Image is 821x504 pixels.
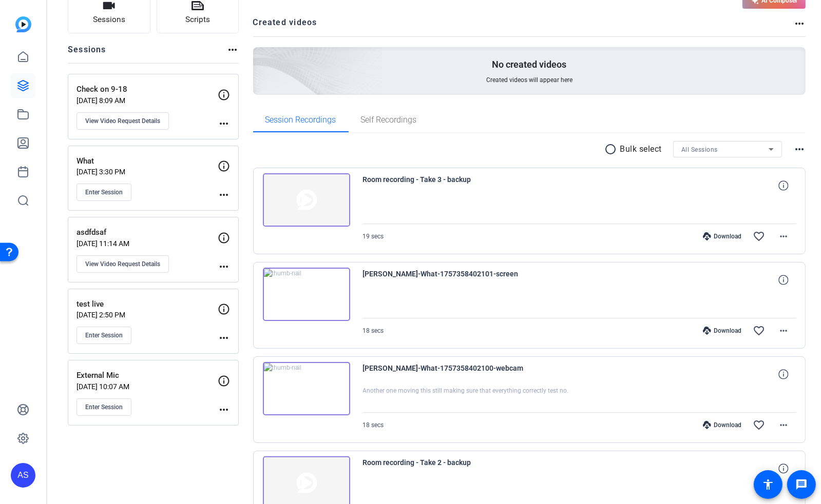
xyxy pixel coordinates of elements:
mat-icon: accessibility [762,478,774,491]
p: [DATE] 3:30 PM [77,168,218,176]
span: Sessions [93,14,125,26]
span: 19 secs [363,233,384,240]
p: test live [77,298,218,310]
mat-icon: more_horiz [793,17,806,30]
img: thumb-nail [263,268,350,321]
mat-icon: more_horiz [777,325,790,337]
div: Download [698,327,747,335]
h2: Created videos [253,16,794,36]
span: 18 secs [363,421,384,429]
mat-icon: more_horiz [218,404,230,416]
p: [DATE] 10:07 AM [77,382,218,391]
h2: Sessions [68,44,106,63]
mat-icon: more_horiz [793,143,806,155]
mat-icon: favorite_border [753,325,765,337]
span: Scripts [185,14,210,26]
mat-icon: favorite_border [753,230,765,243]
button: Enter Session [77,398,131,416]
span: 18 secs [363,327,384,334]
span: Room recording - Take 3 - backup [363,173,553,198]
span: View Video Request Details [85,117,160,125]
span: Created videos will appear here [486,76,572,84]
div: Download [698,421,747,429]
span: Room recording - Take 2 - backup [363,456,553,481]
p: [DATE] 8:09 AM [77,96,218,105]
span: Session Recordings [265,116,336,124]
p: [DATE] 11:14 AM [77,239,218,248]
mat-icon: more_horiz [218,189,230,201]
button: Enter Session [77,184,131,201]
span: Self Recordings [361,116,417,124]
span: [PERSON_NAME]-What-1757358402101-screen [363,268,553,292]
p: External Mic [77,370,218,381]
mat-icon: radio_button_unchecked [605,143,620,155]
mat-icon: more_horiz [226,44,239,56]
button: View Video Request Details [77,112,169,130]
p: No created videos [492,58,566,71]
div: Download [698,232,747,240]
button: Enter Session [77,327,131,344]
mat-icon: more_horiz [777,230,790,243]
button: View Video Request Details [77,255,169,273]
mat-icon: more_horiz [218,117,230,130]
span: All Sessions [681,146,718,153]
img: blue-gradient.svg [15,16,31,32]
mat-icon: message [795,478,808,491]
span: [PERSON_NAME]-What-1757358402100-webcam [363,362,553,387]
img: thumb-nail [263,362,350,415]
p: Bulk select [620,143,662,155]
p: [DATE] 2:50 PM [77,311,218,319]
img: thumb-nail [263,173,350,227]
span: View Video Request Details [85,260,160,268]
mat-icon: more_horiz [218,260,230,273]
p: What [77,155,218,167]
div: AS [11,463,35,488]
p: asdfdsaf [77,227,218,238]
mat-icon: favorite_border [753,419,765,431]
p: Check on 9-18 [77,84,218,95]
span: Enter Session [85,331,123,339]
span: Enter Session [85,188,123,196]
span: Enter Session [85,403,123,411]
mat-icon: more_horiz [777,419,790,431]
mat-icon: more_horiz [218,332,230,344]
